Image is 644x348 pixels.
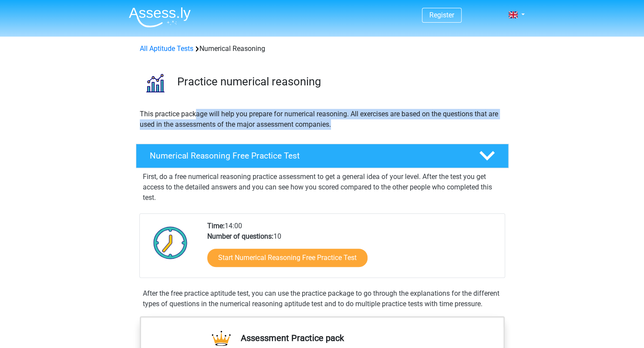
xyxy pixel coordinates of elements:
h3: Practice numerical reasoning [177,75,502,88]
p: First, do a free numerical reasoning practice assessment to get a general idea of your level. Aft... [143,172,502,203]
div: Numerical Reasoning [136,44,508,54]
img: Assessly [129,7,191,27]
p: This practice package will help you prepare for numerical reasoning. All exercises are based on t... [140,109,505,130]
div: 14:00 10 [201,221,504,277]
a: Numerical Reasoning Free Practice Test [132,144,512,168]
a: Start Numerical Reasoning Free Practice Test [207,249,368,267]
a: All Aptitude Tests [140,44,193,53]
h4: Numerical Reasoning Free Practice Test [150,151,465,161]
div: After the free practice aptitude test, you can use the practice package to go through the explana... [139,288,505,309]
a: Register [429,11,454,19]
img: Clock [148,221,192,264]
b: Number of questions: [207,232,273,240]
b: Time: [207,222,225,230]
img: numerical reasoning [136,64,173,101]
